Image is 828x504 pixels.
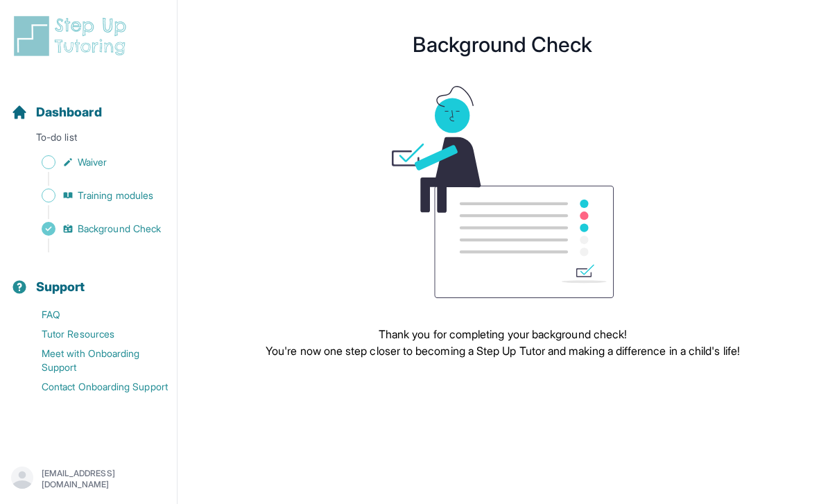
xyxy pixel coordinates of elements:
img: logo [11,14,135,58]
h1: Background Check [178,36,828,53]
a: Background Check [11,219,177,238]
a: FAQ [11,305,177,324]
button: Dashboard [6,80,171,128]
p: Thank you for completing your background check! [266,326,740,342]
button: [EMAIL_ADDRESS][DOMAIN_NAME] [11,467,166,492]
img: meeting graphic [392,86,614,298]
span: Background Check [78,222,161,236]
span: Waiver [78,155,107,169]
p: [EMAIL_ADDRESS][DOMAIN_NAME] [42,468,166,490]
p: To-do list [6,130,171,150]
a: Dashboard [11,103,102,122]
span: Training modules [78,189,153,202]
a: Tutor Resources [11,324,177,344]
span: Support [36,277,85,297]
a: Training modules [11,186,177,205]
span: Dashboard [36,103,102,122]
button: Support [6,255,171,302]
a: Contact Onboarding Support [11,377,177,397]
p: You're now one step closer to becoming a Step Up Tutor and making a difference in a child's life! [266,342,740,359]
a: Waiver [11,153,177,172]
a: Meet with Onboarding Support [11,344,177,377]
